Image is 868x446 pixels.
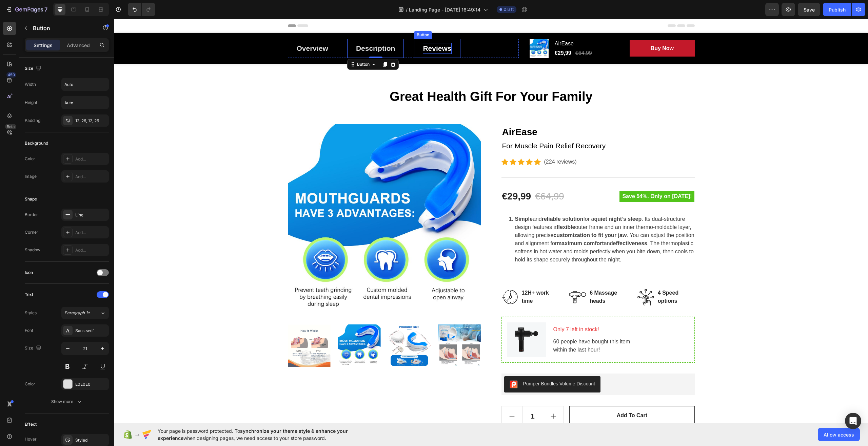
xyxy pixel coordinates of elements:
div: Color [25,381,35,387]
div: Нажмите, чтобы отреагировать эмодзи thumbsup [401,245,580,253]
div: €29,99 [440,29,458,39]
p: For Muscle Pain Relief Recovery [388,122,580,132]
button: Buy Now [515,21,580,38]
span: Save [804,7,815,13]
div: Sans-serif [75,328,107,334]
img: Alt Image [387,270,404,286]
strong: solution [448,197,469,203]
span: synchronize your theme style & enhance your experience [158,428,348,441]
div: Действия с сообщениями [401,245,580,253]
strong: maximum comfort [442,221,490,227]
img: Alt Image [393,303,432,338]
div: Open Intercom Messenger [845,413,861,429]
input: Auto [62,78,108,90]
p: (224 reviews) [430,139,462,147]
strong: effectiveness [499,221,533,227]
div: Font [25,327,33,334]
img: Alt Image [523,270,540,286]
input: quantity [408,387,429,407]
div: Add... [75,230,107,236]
p: 7 [44,5,47,14]
div: Description [242,24,281,35]
div: Button [241,42,257,48]
button: Add to cart [455,387,580,406]
p: 4 Speed options [544,270,580,286]
span: Draft [504,6,514,13]
p: 6 Massage heads [475,270,512,286]
button: increment [429,387,449,407]
div: Pumper Bundles Volume Discount [409,361,481,368]
span: / [406,6,408,13]
span: Allow access [824,431,854,438]
div: Add... [75,174,107,180]
div: Add to cart [502,392,533,401]
span: Landing Page - [DATE] 16:49:14 [409,6,480,13]
p: Advanced [67,42,90,49]
p: Settings [34,42,53,49]
a: Reviews [300,20,346,39]
p: 60 people have bought this item within the last hour! [439,319,574,335]
a: Description [233,20,290,39]
div: Effect [25,421,37,427]
div: Reviews [309,24,337,35]
strong: customization to fit your jaw [439,213,512,219]
div: Show more [51,398,83,405]
button: decrement [388,387,408,407]
p: Button [33,24,91,32]
div: €64,99 [420,170,451,185]
p: Great Health Gift For Your Family [174,70,580,86]
div: Hover [25,436,37,442]
div: Size [25,64,43,73]
a: Overview [174,20,223,39]
pre: Save 54%. Only on [DATE]! [505,172,580,183]
input: Auto [62,97,108,109]
h2: AirEase [387,105,580,121]
p: 12H+ work time [408,270,444,286]
strong: flexible [442,205,461,211]
span: Your page is password protected. To when designing pages, we need access to your store password. [158,427,374,442]
div: Background [25,140,48,146]
button: Paragraph 1* [61,307,109,319]
h2: AirEase [440,20,505,29]
strong: Simple [401,197,418,203]
div: Text [25,292,33,298]
div: Buy Now [536,25,559,34]
p: Only 7 left in stock! [439,306,574,315]
div: Border [25,212,38,218]
div: Shadow [25,247,40,253]
div: Height [25,100,37,106]
div: Beta [5,124,16,129]
div: €64,99 [460,29,478,39]
div: 12, 26, 12, 26 [75,118,107,124]
div: Undo/Redo [128,3,155,16]
div: Line [75,212,107,218]
div: Overview [182,24,214,35]
span: and for a . Its dual-structure design features a outer frame and an inner thermo-moldable layer, ... [401,197,580,243]
div: Add... [75,247,107,253]
div: Styled [75,437,107,443]
img: Alt Image [455,270,472,286]
button: Save [798,3,820,16]
div: €29,99 [387,170,418,185]
strong: quiet night’s sleep [480,197,527,203]
div: 450 [6,72,16,78]
div: Size [25,344,43,353]
img: CIumv63twf4CEAE=.png [395,361,403,369]
div: E0E0E0 [75,381,107,387]
div: Publish [829,6,846,13]
div: Button [301,13,316,19]
button: 7 [3,3,51,16]
div: Shape [25,196,37,202]
span: Paragraph 1* [64,310,90,316]
strong: reliable [428,197,447,203]
ol: Сообщения на основной [387,196,580,253]
div: Color [25,156,35,162]
iframe: Design area [114,19,868,423]
button: Show more [25,396,109,408]
button: Publish [823,3,851,16]
div: Corner [25,229,38,235]
div: Image [25,173,37,179]
div: Icon [25,270,33,276]
div: Padding [25,118,40,124]
div: Width [25,81,36,87]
